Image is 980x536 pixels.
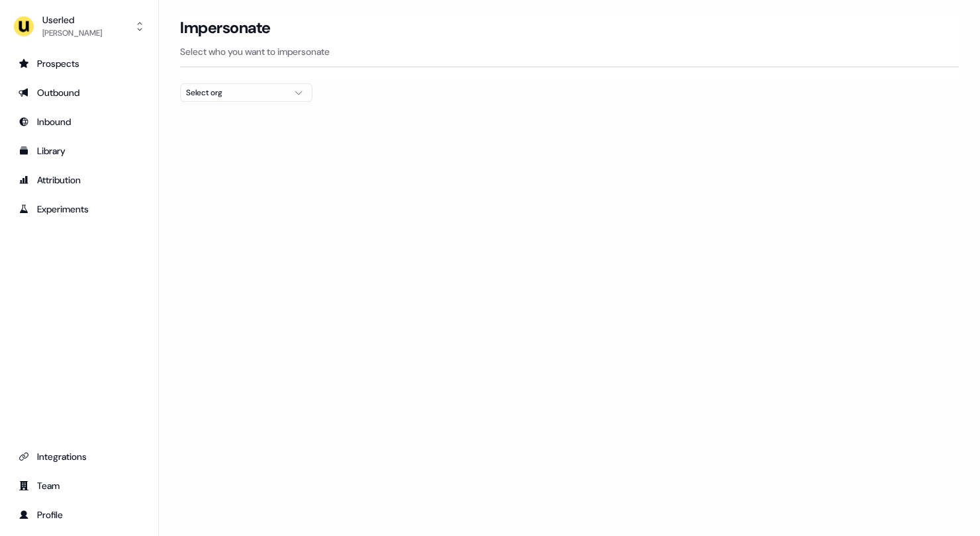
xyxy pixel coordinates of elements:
[11,169,148,191] a: Go to attribution
[11,53,148,74] a: Go to prospects
[19,86,140,99] div: Outbound
[19,479,140,492] div: Team
[11,199,148,220] a: Go to experiments
[19,450,140,463] div: Integrations
[186,86,285,99] div: Select org
[11,446,148,467] a: Go to integrations
[19,115,140,128] div: Inbound
[11,111,148,132] a: Go to Inbound
[42,13,102,26] div: Userled
[42,26,102,40] div: [PERSON_NAME]
[11,82,148,103] a: Go to outbound experience
[180,18,271,38] h3: Impersonate
[11,11,148,42] button: Userled[PERSON_NAME]
[180,83,313,102] button: Select org
[19,202,140,216] div: Experiments
[11,475,148,496] a: Go to team
[180,45,959,58] p: Select who you want to impersonate
[11,140,148,161] a: Go to templates
[19,508,140,521] div: Profile
[19,173,140,187] div: Attribution
[19,57,140,70] div: Prospects
[19,144,140,157] div: Library
[11,504,148,525] a: Go to profile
